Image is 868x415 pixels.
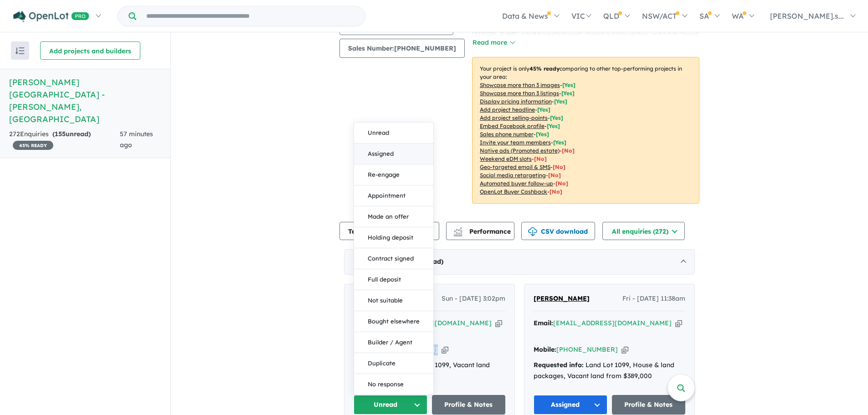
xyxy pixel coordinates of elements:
[55,130,66,138] span: 155
[675,318,682,328] button: Copy
[534,155,547,162] span: [No]
[480,139,551,146] u: Invite your team members
[770,11,844,20] span: [PERSON_NAME].s...
[555,180,568,187] span: [No]
[354,227,433,248] button: Holding deposit
[138,6,363,26] input: Try estate name, suburb, builder or developer
[553,139,566,146] span: [ Yes ]
[561,90,575,97] span: [ Yes ]
[472,57,699,204] p: Your project is only comparing to other top-performing projects in your area: - - - - - - - - - -...
[344,249,695,275] div: [DATE]
[454,227,462,232] img: line-chart.svg
[354,164,433,185] button: Re-engage
[472,37,515,48] button: Read more
[453,230,462,236] img: bar-chart.svg
[547,123,560,129] span: [ Yes ]
[534,395,607,415] button: Assigned
[354,248,433,269] button: Contract signed
[495,318,502,328] button: Copy
[480,155,532,162] u: Weekend eDM slots
[534,345,556,354] strong: Mobile:
[554,98,567,105] span: [ Yes ]
[534,361,584,369] strong: Requested info:
[622,293,685,304] span: Fri - [DATE] 11:38am
[354,290,433,311] button: Not suitable
[534,293,590,304] a: [PERSON_NAME]
[354,123,433,143] button: Unread
[480,114,548,121] u: Add project selling-points
[446,222,514,240] button: Performance
[354,332,433,353] button: Builder / Agent
[52,130,91,138] strong: ( unread)
[621,345,628,354] button: Copy
[354,374,433,395] button: No response
[480,188,547,195] u: OpenLot Buyer Cashback
[550,188,562,195] span: [No]
[480,106,535,113] u: Add project headline
[528,227,537,236] img: download icon
[548,172,561,179] span: [No]
[480,123,544,129] u: Embed Facebook profile
[602,222,685,240] button: All enquiries (272)
[562,82,575,88] span: [ Yes ]
[550,114,563,121] span: [ Yes ]
[480,172,546,179] u: Social media retargeting
[534,294,590,302] span: [PERSON_NAME]
[480,98,552,105] u: Display pricing information
[15,47,25,54] img: sort.svg
[480,147,560,154] u: Native ads (Promoted estate)
[529,65,560,72] b: 45 % ready
[442,293,505,304] span: Sun - [DATE] 3:02pm
[354,185,433,206] button: Appointment
[534,360,685,382] div: Land Lot 1099, House & land packages, Vacant land from $389,000
[534,319,553,327] strong: Email:
[120,130,153,149] span: 57 minutes ago
[480,164,550,170] u: Geo-targeted email & SMS
[13,11,89,22] img: Openlot PRO Logo White
[354,353,433,374] button: Duplicate
[442,345,448,354] button: Copy
[339,39,465,58] button: Sales Number:[PHONE_NUMBER]
[13,141,53,150] span: 45 % READY
[472,20,707,48] p: - Award- winning [GEOGRAPHIC_DATA]: A family-friendly haven featuring [PERSON_NAME], a half baske...
[480,180,553,187] u: Automated buyer follow-up
[9,76,161,125] h5: [PERSON_NAME][GEOGRAPHIC_DATA] - [PERSON_NAME] , [GEOGRAPHIC_DATA]
[354,122,434,395] div: Unread
[354,206,433,227] button: Made an offer
[612,395,686,415] a: Profile & Notes
[521,222,595,240] button: CSV download
[553,164,565,170] span: [No]
[339,222,439,240] button: Team member settings (7)
[432,395,506,415] a: Profile & Notes
[537,106,550,113] span: [ Yes ]
[9,129,120,151] div: 272 Enquir ies
[553,319,672,327] a: [EMAIL_ADDRESS][DOMAIN_NAME]
[556,345,618,354] a: [PHONE_NUMBER]
[562,147,575,154] span: [No]
[354,269,433,290] button: Full deposit
[480,131,534,138] u: Sales phone number
[354,395,427,415] button: Unread
[354,311,433,332] button: Bought elsewhere
[480,82,560,88] u: Showcase more than 3 images
[40,41,140,60] button: Add projects and builders
[455,227,511,236] span: Performance
[480,90,559,97] u: Showcase more than 3 listings
[536,131,549,138] span: [ Yes ]
[354,143,433,164] button: Assigned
